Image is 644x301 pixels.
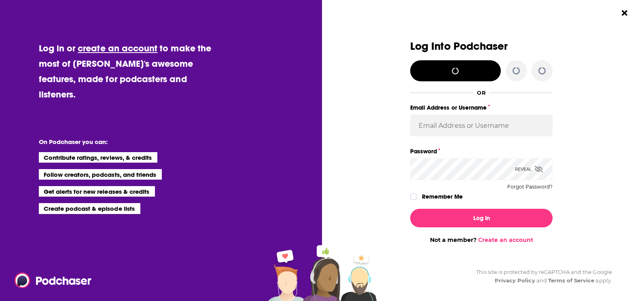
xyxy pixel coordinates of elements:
label: Password [410,146,553,157]
div: Not a member? [410,236,553,244]
a: Podchaser - Follow, Share and Rate Podcasts [15,273,86,288]
button: Close Button [617,5,632,21]
a: Privacy Policy [495,277,535,284]
div: OR [477,89,485,96]
li: Create podcast & episode lists [39,203,140,214]
button: Forgot Password? [507,184,553,190]
li: Follow creators, podcasts, and friends [39,169,162,180]
input: Email Address or Username [410,114,553,136]
div: Reveal [515,158,543,180]
h3: Log Into Podchaser [410,40,553,52]
a: Terms of Service [548,277,595,284]
div: This site is protected by reCAPTCHA and the Google and apply. [470,268,612,285]
button: Log In [410,209,553,227]
li: Get alerts for new releases & credits [39,186,155,197]
a: Create an account [478,236,533,244]
label: Email Address or Username [410,102,553,113]
img: Podchaser - Follow, Share and Rate Podcasts [15,273,92,288]
li: Contribute ratings, reviews, & credits [39,152,158,163]
li: On Podchaser you can: [39,138,201,146]
a: create an account [78,42,157,54]
label: Remember Me [422,191,463,202]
